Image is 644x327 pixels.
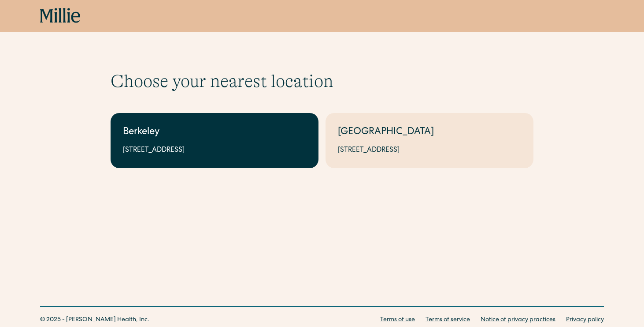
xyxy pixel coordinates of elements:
h1: Choose your nearest location [111,71,533,92]
div: Berkeley [123,125,306,140]
div: © 2025 - [PERSON_NAME] Health, Inc. [40,316,149,325]
a: Terms of service [426,316,470,325]
a: Berkeley[STREET_ADDRESS] [111,113,318,168]
a: Terms of use [380,316,415,325]
a: home [40,8,81,24]
div: [GEOGRAPHIC_DATA] [338,125,521,140]
a: [GEOGRAPHIC_DATA][STREET_ADDRESS] [326,113,533,168]
a: Notice of privacy practices [481,316,555,325]
a: Privacy policy [566,316,604,325]
div: [STREET_ADDRESS] [123,145,306,156]
div: [STREET_ADDRESS] [338,145,521,156]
